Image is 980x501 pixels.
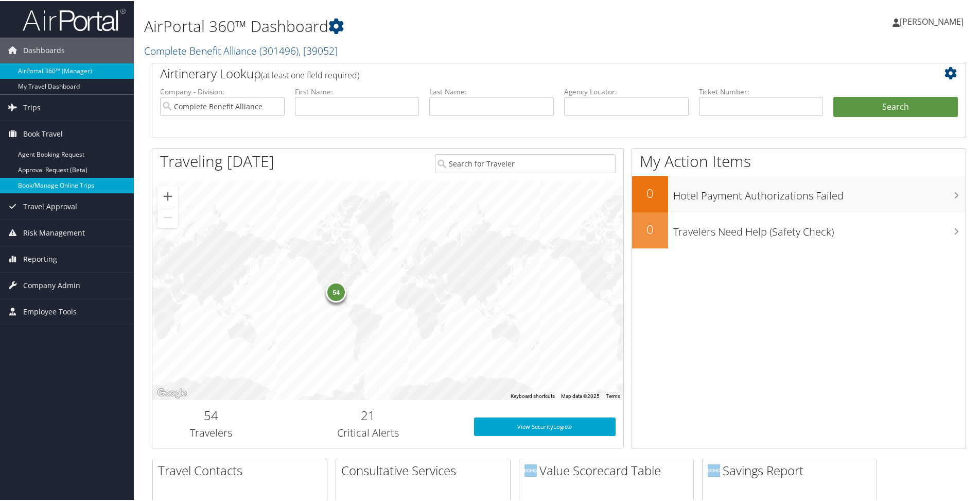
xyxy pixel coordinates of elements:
[892,5,974,36] a: [PERSON_NAME]
[155,386,189,399] a: Open this area in Google Maps (opens a new window)
[632,175,966,211] a: 0Hotel Payment Authorizations Failed
[160,64,890,81] h2: Airtinerary Lookup
[23,219,85,245] span: Risk Management
[341,461,510,478] h2: Consultative Services
[259,43,299,57] span: ( 301496 )
[524,463,537,476] img: domo-logo.png
[144,43,338,57] a: Complete Benefit Alliance
[511,392,555,399] button: Keyboard shortcuts
[23,94,41,120] span: Trips
[144,14,697,36] h1: AirPortal 360™ Dashboard
[23,37,65,62] span: Dashboards
[23,7,126,31] img: airportal-logo.png
[160,149,274,171] h1: Traveling [DATE]
[160,406,262,423] h2: 54
[278,406,459,423] h2: 21
[632,220,668,237] h2: 0
[708,461,877,478] h2: Savings Report
[155,386,189,399] img: Google
[160,86,285,96] label: Company - Division:
[160,425,262,439] h3: Travelers
[23,298,77,324] span: Employee Tools
[23,245,57,271] span: Reporting
[157,206,178,227] button: Zoom out
[632,183,668,201] h2: 0
[564,86,689,96] label: Agency Locator:
[673,219,966,238] h3: Travelers Need Help (Safety Check)
[299,43,338,57] span: , [ 39052 ]
[673,182,966,202] h3: Hotel Payment Authorizations Failed
[278,425,459,439] h3: Critical Alerts
[158,461,327,478] h2: Travel Contacts
[708,463,720,476] img: domo-logo.png
[429,86,554,96] label: Last Name:
[326,281,347,302] div: 54
[900,15,964,26] span: [PERSON_NAME]
[474,416,616,435] a: View SecurityLogic®
[295,86,419,96] label: First Name:
[261,69,359,80] span: (at least one field required)
[23,193,77,219] span: Travel Approval
[632,149,966,171] h1: My Action Items
[699,86,824,96] label: Ticket Number:
[833,96,958,116] button: Search
[23,272,80,297] span: Company Admin
[23,120,63,146] span: Book Travel
[157,185,178,206] button: Zoom in
[524,461,693,478] h2: Value Scorecard Table
[435,153,616,172] input: Search for Traveler
[632,211,966,247] a: 0Travelers Need Help (Safety Check)
[606,392,620,398] a: Terms (opens in new tab)
[561,392,600,398] span: Map data ©2025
